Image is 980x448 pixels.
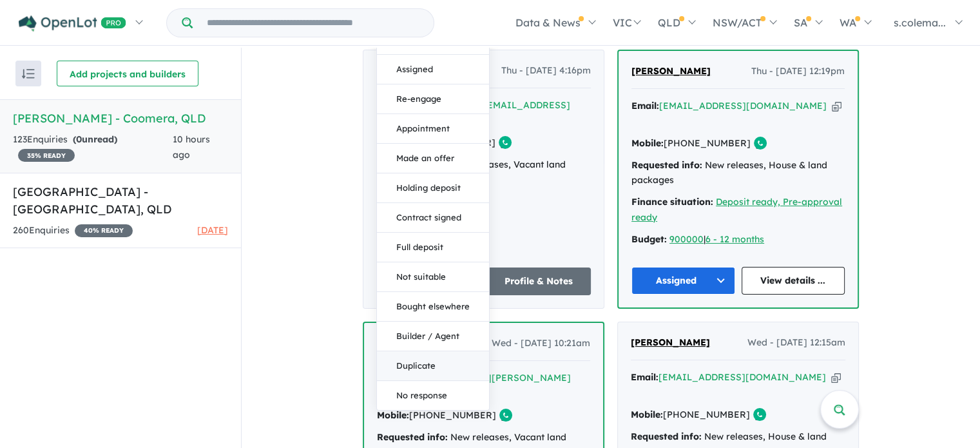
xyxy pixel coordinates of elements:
strong: Email: [631,100,659,112]
span: Wed - [DATE] 12:15am [747,335,845,351]
button: Builder / Agent [377,321,489,351]
button: No response [377,380,489,409]
span: Thu - [DATE] 12:19pm [751,64,845,79]
button: Contract signed [377,202,489,232]
div: | [631,232,845,248]
strong: Mobile: [631,137,664,149]
strong: Finance situation: [631,196,713,208]
button: Assigned [377,54,489,84]
span: 10 hours ago [173,133,210,161]
a: Profile & Notes [487,268,591,295]
span: Wed - [DATE] 10:21am [492,336,590,351]
input: Try estate name, suburb, builder or developer [195,9,431,37]
button: Copy [832,99,841,113]
button: Appointment [377,113,489,143]
strong: Email: [631,371,658,383]
a: View details ... [742,267,845,295]
a: [PHONE_NUMBER] [409,409,496,421]
a: 900000 [669,233,704,245]
div: New releases, Vacant land [377,430,590,445]
strong: Requested info: [631,159,702,171]
div: 260 Enquir ies [13,223,133,239]
button: Not suitable [377,262,489,291]
span: [PERSON_NAME] [631,65,711,77]
a: Deposit ready, Pre-approval ready [631,196,842,223]
button: Re-engage [377,84,489,113]
strong: ( unread) [73,133,117,145]
a: [EMAIL_ADDRESS][DOMAIN_NAME] [659,100,827,112]
span: 0 [76,133,82,145]
img: Openlot PRO Logo White [19,15,126,32]
strong: Mobile: [377,409,409,421]
span: 35 % READY [18,149,75,162]
a: [PERSON_NAME] [631,64,711,79]
span: [PERSON_NAME] [631,336,710,348]
button: Copy [831,371,841,384]
span: [DATE] [197,224,228,236]
h5: [PERSON_NAME] - Coomera , QLD [13,110,228,127]
button: Holding deposit [377,173,489,202]
img: sort.svg [22,69,35,79]
a: [EMAIL_ADDRESS][DOMAIN_NAME] [658,371,826,383]
button: Bought elsewhere [377,291,489,321]
a: [PHONE_NUMBER] [663,409,750,420]
strong: Mobile: [631,409,663,420]
a: [PERSON_NAME] [631,335,710,351]
button: Full deposit [377,232,489,262]
h5: [GEOGRAPHIC_DATA] - [GEOGRAPHIC_DATA] , QLD [13,183,228,218]
a: 6 - 12 months [706,233,764,245]
div: New releases, House & land packages [631,158,845,189]
span: s.colema... [894,16,946,29]
button: Assigned [631,267,735,295]
a: [PHONE_NUMBER] [664,137,751,149]
span: Thu - [DATE] 4:16pm [501,63,591,79]
button: Made an offer [377,143,489,173]
strong: Requested info: [631,431,702,442]
div: 123 Enquir ies [13,132,173,163]
strong: Budget: [631,233,667,245]
button: Duplicate [377,351,489,380]
button: Add projects and builders [57,61,198,86]
span: 40 % READY [75,224,133,237]
div: Assigned [376,24,490,410]
strong: Requested info: [377,431,448,443]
